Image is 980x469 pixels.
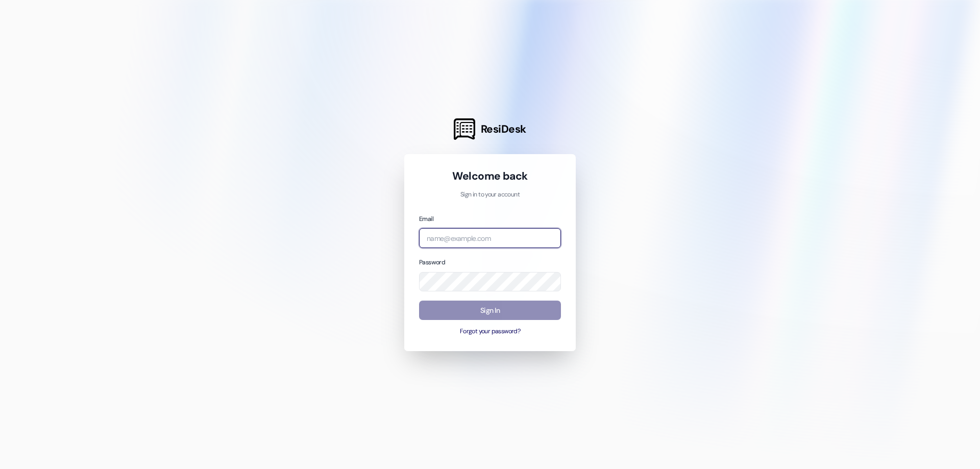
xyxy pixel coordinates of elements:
label: Password [419,258,445,266]
span: ResiDesk [481,122,526,136]
h1: Welcome back [419,169,561,183]
button: Sign In [419,301,561,320]
input: name@example.com [419,228,561,248]
p: Sign in to your account [419,190,561,200]
img: ResiDesk Logo [454,118,475,140]
label: Email [419,215,433,223]
button: Forgot your password? [419,327,561,336]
